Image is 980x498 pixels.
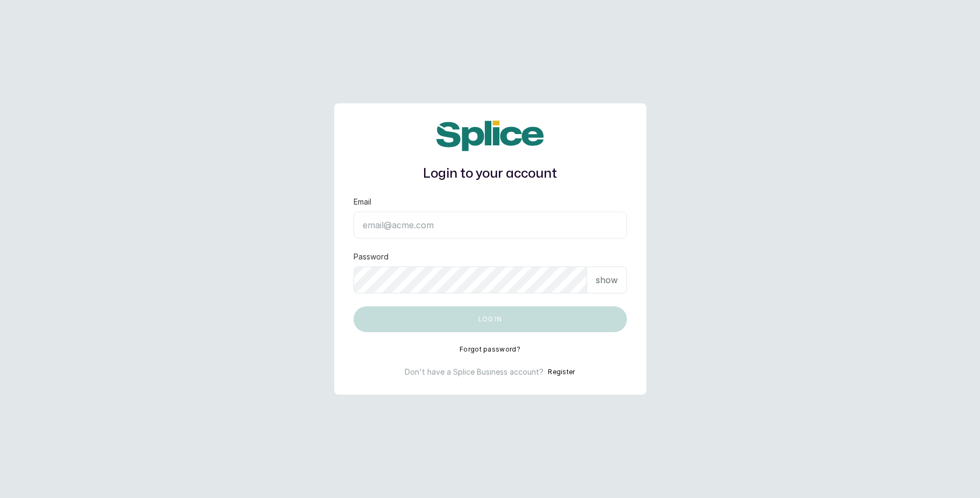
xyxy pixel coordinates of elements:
[354,164,627,184] h1: Login to your account
[354,251,389,262] label: Password
[460,345,520,354] button: Forgot password?
[405,367,544,377] p: Don't have a Splice Business account?
[354,212,627,239] input: email@acme.com
[596,273,618,286] p: show
[548,367,575,377] button: Register
[354,306,627,332] button: Log in
[354,197,371,207] label: Email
